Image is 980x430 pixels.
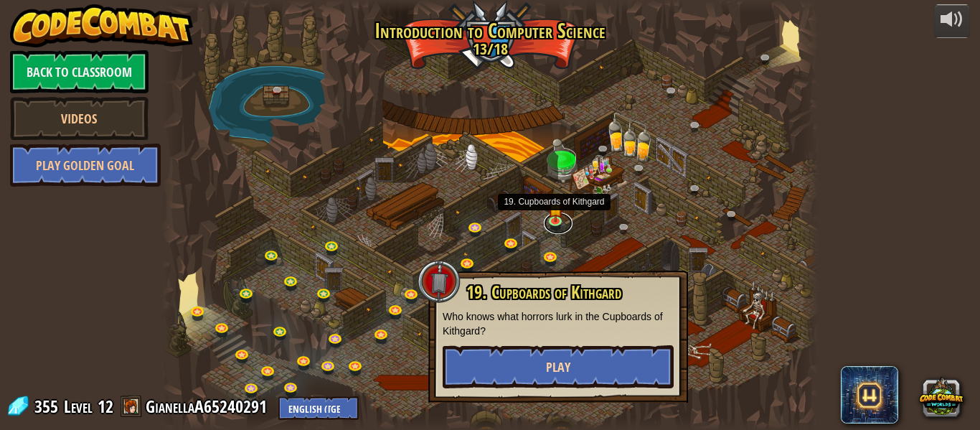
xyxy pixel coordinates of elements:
[98,395,113,418] span: 12
[34,395,62,418] span: 355
[934,4,970,38] button: Adjust volume
[443,345,674,388] button: Play
[443,309,674,338] p: Who knows what horrors lurk in the Cupboards of Kithgard?
[64,395,93,419] span: Level
[466,280,621,304] span: 19. Cupboards of Kithgard
[547,196,562,222] img: level-banner-started.png
[10,97,149,140] a: Videos
[10,4,194,47] img: CodeCombat - Learn how to code by playing a game
[546,358,570,376] span: Play
[10,50,149,93] a: Back to Classroom
[146,395,271,418] a: GianellaA65240291
[10,144,161,187] a: Play Golden Goal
